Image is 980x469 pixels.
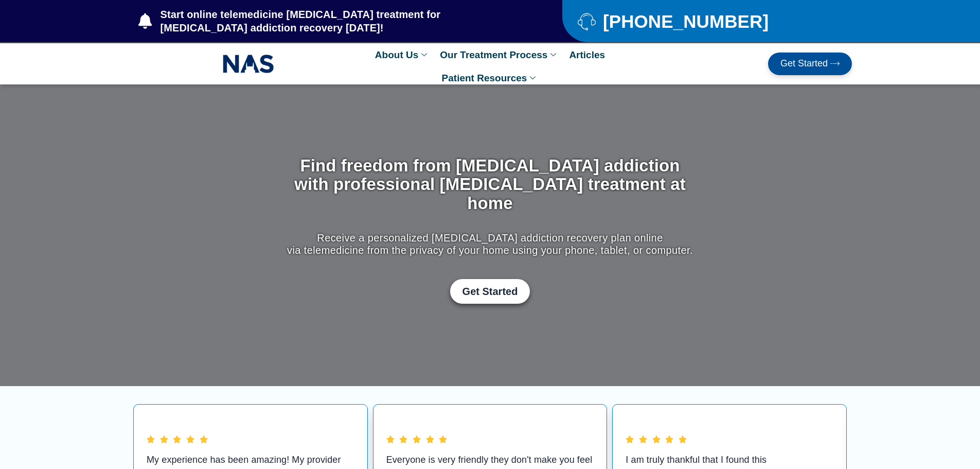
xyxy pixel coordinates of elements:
span: Start online telemedicine [MEDICAL_DATA] treatment for [MEDICAL_DATA] addiction recovery [DATE]! [158,8,522,34]
div: Get Started with Suboxone Treatment by filling-out this new patient packet form [284,279,696,304]
a: Our Treatment Process [435,43,564,66]
p: Receive a personalized [MEDICAL_DATA] addiction recovery plan online via telemedicine from the pr... [284,232,696,256]
a: Get Started [450,279,530,304]
a: [PHONE_NUMBER] [578,12,826,30]
span: [PHONE_NUMBER] [600,15,769,28]
span: Get Started [462,285,518,298]
h1: Find freedom from [MEDICAL_DATA] addiction with professional [MEDICAL_DATA] treatment at home [284,157,696,213]
span: Get Started [780,59,828,69]
a: Start online telemedicine [MEDICAL_DATA] treatment for [MEDICAL_DATA] addiction recovery [DATE]! [138,8,521,34]
a: About Us [370,43,435,66]
a: Get Started [768,53,852,75]
img: NAS_email_signature-removebg-preview.png [223,52,274,76]
a: Articles [564,43,610,66]
a: Patient Resources [437,66,544,90]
